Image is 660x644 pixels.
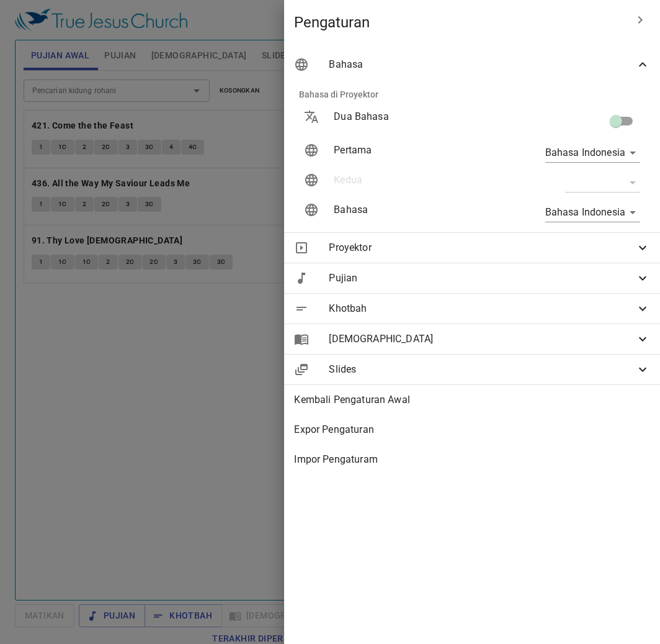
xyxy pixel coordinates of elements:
[284,445,660,474] div: Impor Pengaturam
[334,202,492,217] p: Bahasa
[545,202,640,222] div: Bahasa Indonesia
[7,55,132,98] div: Api Di Atas Mezbah
[284,415,660,445] div: Expor Pengaturan
[284,263,660,293] div: Pujian
[284,385,660,415] div: Kembali Pengaturan Awal
[149,104,179,125] li: 342
[294,452,650,467] span: Impor Pengaturam
[289,79,655,109] li: Bahasa di Proyektor
[294,12,625,32] span: Pengaturan
[284,355,660,384] div: Slides
[294,422,650,437] span: Expor Pengaturan
[329,332,635,347] span: [DEMOGRAPHIC_DATA]
[334,173,492,188] p: Kedua
[545,143,640,163] div: Bahasa Indonesia
[7,176,132,204] div: [DEMOGRAPHIC_DATA] [DEMOGRAPHIC_DATA] Sejati Lasem
[284,294,660,324] div: Khotbah
[329,301,635,316] span: Khotbah
[334,109,492,124] p: Dua Bahasa
[284,233,660,263] div: Proyektor
[149,84,179,104] li: 129
[329,271,635,286] span: Pujian
[148,68,180,79] p: Pujian
[329,57,635,72] span: Bahasa
[284,50,660,79] div: Bahasa
[329,362,635,377] span: Slides
[334,143,492,158] p: Pertama
[329,240,635,255] span: Proyektor
[294,392,650,407] span: Kembali Pengaturan Awal
[284,324,660,354] div: [DEMOGRAPHIC_DATA]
